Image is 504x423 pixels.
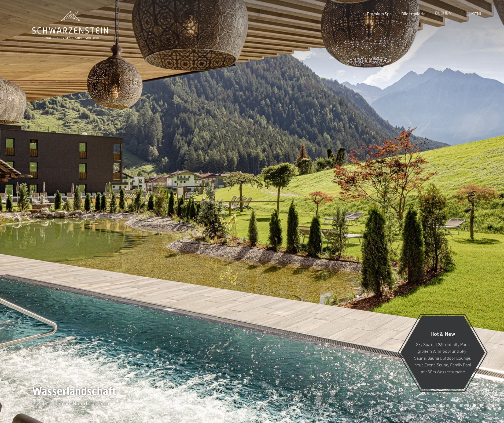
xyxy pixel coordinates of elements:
p: Sky Spa mit 23m Infinity Pool, großem Whirlpool und Sky-Sauna, Sauna Outdoor Lounge, neue Event-S... [414,341,472,375]
a: Bildergalerie [401,11,426,16]
span: Menü [471,11,483,16]
div: Carousel Page 5 [459,404,462,407]
a: BUCHEN [435,10,451,15]
div: Carousel Pagination [431,404,483,407]
div: Carousel Page 6 [466,404,469,407]
span: Hot & New [431,330,455,337]
a: Hot & New Sky Spa mit 23m Infinity Pool, großem Whirlpool und Sky-Sauna, Sauna Outdoor Lounge, ne... [400,316,485,389]
a: Premium Spa [367,11,392,16]
div: Carousel Page 2 [439,404,442,407]
div: Carousel Page 7 (Current Slide) [473,404,476,407]
div: Carousel Page 3 [446,404,449,407]
div: Carousel Page 8 [480,404,483,407]
div: Carousel Page 1 [433,404,436,407]
div: Carousel Page 4 [453,404,456,407]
